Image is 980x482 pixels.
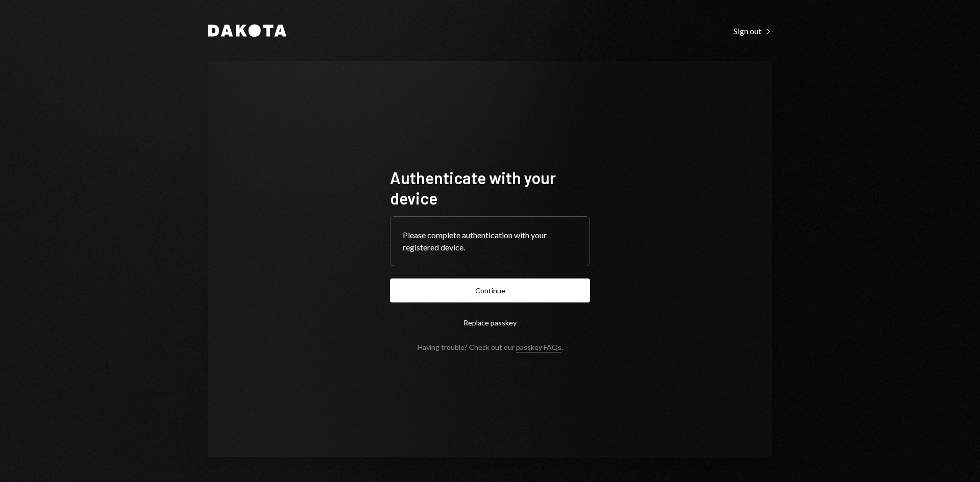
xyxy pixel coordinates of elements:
[390,167,590,208] h1: Authenticate with your device
[733,26,772,36] div: Sign out
[403,229,577,253] div: Please complete authentication with your registered device.
[390,278,590,302] button: Continue
[733,25,772,36] a: Sign out
[390,311,590,335] button: Replace passkey
[418,343,563,351] div: Having trouble? Check out our .
[516,343,561,352] a: passkey FAQs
